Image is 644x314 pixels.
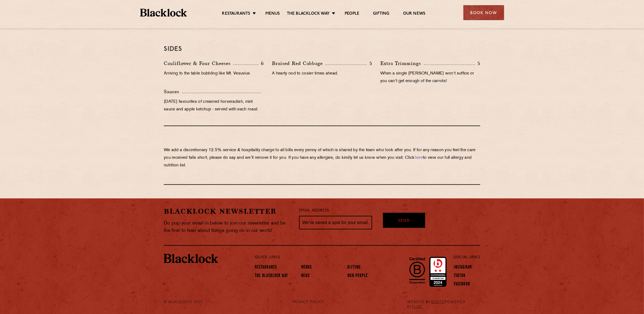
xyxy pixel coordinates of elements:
p: Cauliflower & Four Cheeses [164,60,233,67]
a: Menus [265,11,280,17]
img: BL_Textured_Logo-footer-cropped.svg [164,254,218,263]
img: Accred_2023_2star.png [429,257,447,287]
p: A hearty nod to cosier times ahead. [272,70,372,77]
a: Restaurants [255,265,277,271]
a: Our News [403,11,426,17]
div: Book Now [463,5,504,20]
a: Facebook [454,282,470,288]
p: 5 [475,60,480,67]
label: Email Address [299,208,329,214]
p: Extra Trimmings [380,60,424,67]
p: Social Links [454,254,480,261]
a: Gifting [347,265,361,271]
a: Our People [347,273,368,279]
img: BL_Textured_Logo-footer-cropped.svg [140,9,187,17]
p: [DATE] favourites of creamed horseradish, mint sauce and apple ketchup - served with each roast. [164,98,264,113]
p: We add a discretionary 12.5% service & hospitality charge to all bills every penny of which is sh... [164,147,480,169]
h2: Blacklock Newsletter [164,207,291,216]
a: The Blacklock Way [287,11,330,17]
a: PRIVACY POLICY [292,300,325,305]
img: B-Corp-Logo-Black-RGB.svg [406,254,428,287]
span: Send [398,218,410,224]
a: TikTok [454,273,466,279]
p: Arriving to the table bubbling like Mt. Vesuvius [164,70,264,77]
div: WEBSITE BY POWERED BY [403,300,484,310]
a: News [301,273,310,279]
a: People [345,11,359,17]
a: FUSE [412,305,422,309]
p: 6 [258,60,264,67]
p: 5 [367,60,372,67]
a: Gifting [373,11,389,17]
a: IGNITE [431,300,445,304]
a: Instagram [454,265,472,271]
p: Quick Links [255,254,436,261]
h3: SIDES [164,46,480,53]
a: Menus [301,265,312,271]
input: We’ve saved a spot for your email... [299,216,372,229]
a: Restaurants [222,11,250,17]
a: here [415,156,423,160]
p: Sauces [164,88,182,95]
a: The Blacklock Way [255,273,288,279]
div: © Blacklock 2025 [160,300,214,310]
p: When a single [PERSON_NAME] won't suffice or you can't get enough of the carrots! [380,70,480,85]
p: Do pop your email in below to join our newsletter and be the first to hear about things going on ... [164,220,291,234]
p: Braised Red Cabbage [272,60,325,67]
